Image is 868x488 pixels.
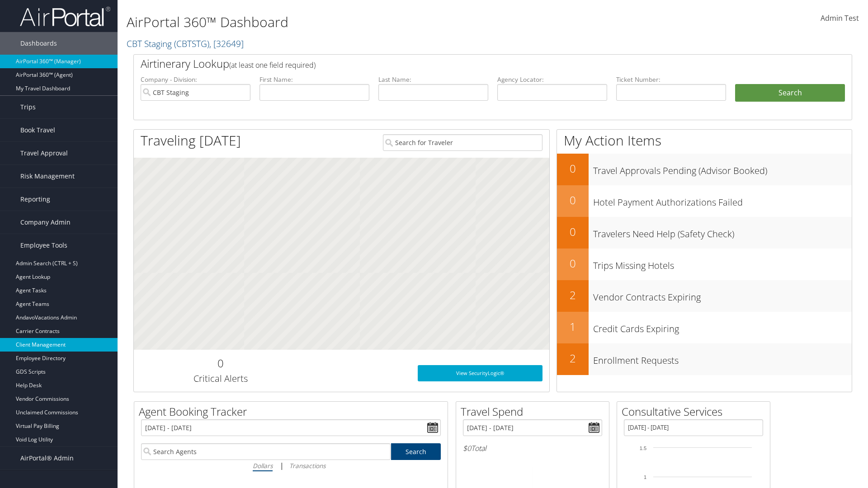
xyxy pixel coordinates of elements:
[644,474,646,480] tspan: 1
[141,75,250,84] label: Company - Division:
[557,319,589,334] h2: 1
[622,404,770,419] h2: Consultative Services
[821,5,859,33] a: Admin Test
[557,185,852,217] a: 0Hotel Payment Authorizations Failed
[20,188,50,211] span: Reporting
[557,192,589,208] h2: 0
[391,443,441,460] a: Search
[127,13,615,32] h1: AirPortal 360™ Dashboard
[259,75,369,84] label: First Name:
[557,280,852,312] a: 2Vendor Contracts Expiring
[557,224,589,239] h2: 0
[209,38,244,50] span: , [ 32649 ]
[127,38,244,50] a: CBT Staging
[463,443,602,453] h6: Total
[253,461,273,470] i: Dollars
[557,154,852,185] a: 0Travel Approvals Pending (Advisor Booked)
[20,6,110,27] img: airportal-logo.png
[640,446,646,451] tspan: 1.5
[593,160,852,177] h3: Travel Approvals Pending (Advisor Booked)
[557,312,852,343] a: 1Credit Cards Expiring
[821,13,859,23] span: Admin Test
[141,131,241,150] h1: Traveling [DATE]
[229,60,316,70] span: (at least one field required)
[20,447,74,469] span: AirPortal® Admin
[461,404,609,419] h2: Travel Spend
[20,211,71,234] span: Company Admin
[557,256,589,271] h2: 0
[497,75,607,84] label: Agency Locator:
[20,165,75,188] span: Risk Management
[141,56,785,71] h2: Airtinerary Lookup
[557,343,852,375] a: 2Enrollment Requests
[383,134,542,151] input: Search for Traveler
[463,443,471,453] span: $0
[593,223,852,240] h3: Travelers Need Help (Safety Check)
[20,142,68,164] span: Travel Approval
[141,372,300,385] h3: Critical Alerts
[289,461,325,470] i: Transactions
[593,192,852,209] h3: Hotel Payment Authorizations Failed
[20,96,36,118] span: Trips
[557,351,589,366] h2: 2
[141,460,441,471] div: |
[593,286,852,304] h3: Vendor Contracts Expiring
[20,234,67,257] span: Employee Tools
[557,131,852,150] h1: My Action Items
[557,249,852,280] a: 0Trips Missing Hotels
[378,75,488,84] label: Last Name:
[557,217,852,249] a: 0Travelers Need Help (Safety Check)
[735,84,845,102] button: Search
[139,404,448,419] h2: Agent Booking Tracker
[593,318,852,335] h3: Credit Cards Expiring
[593,255,852,272] h3: Trips Missing Hotels
[593,350,852,367] h3: Enrollment Requests
[616,75,726,84] label: Ticket Number:
[418,365,542,381] a: View SecurityLogic®
[141,356,300,371] h2: 0
[557,287,589,303] h2: 2
[20,119,55,141] span: Book Travel
[141,443,391,460] input: Search Agents
[174,38,209,50] span: ( CBTSTG )
[20,32,57,55] span: Dashboards
[557,161,589,176] h2: 0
